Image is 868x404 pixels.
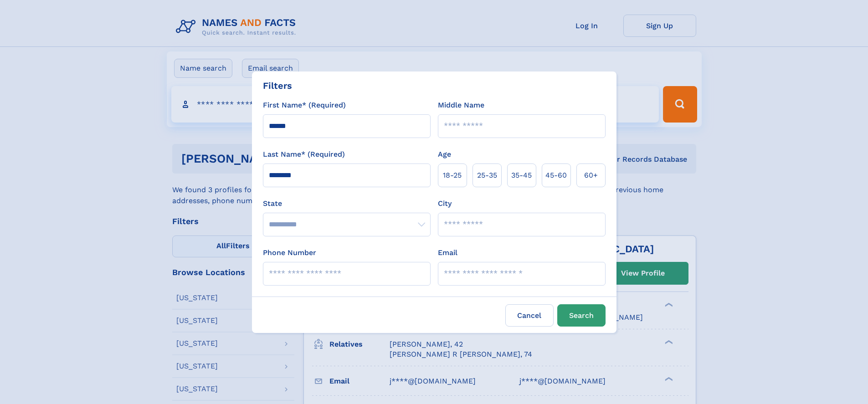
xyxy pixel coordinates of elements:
[438,198,452,209] label: City
[263,79,292,92] div: Filters
[557,304,606,327] button: Search
[545,170,567,181] span: 45‑60
[263,100,346,111] label: First Name* (Required)
[584,170,598,181] span: 60+
[263,198,431,209] label: State
[438,149,451,160] label: Age
[511,170,532,181] span: 35‑45
[263,149,345,160] label: Last Name* (Required)
[443,170,462,181] span: 18‑25
[263,247,316,258] label: Phone Number
[505,304,554,327] label: Cancel
[477,170,497,181] span: 25‑35
[438,100,484,111] label: Middle Name
[438,247,457,258] label: Email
